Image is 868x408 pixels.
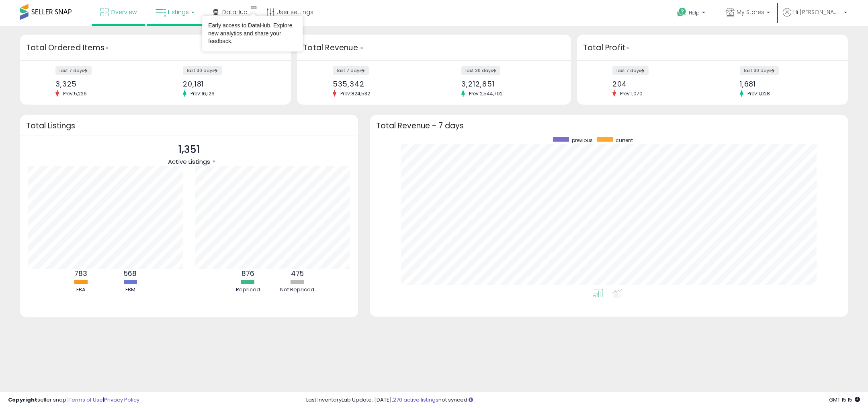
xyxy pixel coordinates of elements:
[183,66,222,75] label: last 30 days
[616,137,633,144] span: current
[461,80,557,88] div: 3,212,851
[186,90,219,97] span: Prev: 16,126
[465,90,507,97] span: Prev: 2,544,702
[303,42,565,54] h3: Total Revenue
[461,66,500,75] label: last 30 days
[168,157,210,166] span: Active Listings
[59,90,91,97] span: Prev: 5,226
[111,8,137,16] span: Overview
[55,66,92,75] label: last 7 days
[583,42,842,54] h3: Total Profit
[74,269,87,278] b: 783
[291,269,304,278] b: 475
[103,44,111,52] div: Tooltip anchor
[183,80,277,88] div: 20,181
[224,286,272,294] div: Repriced
[242,269,254,278] b: 876
[333,80,428,88] div: 535,342
[743,90,774,97] span: Prev: 1,028
[677,7,687,17] i: Get Help
[616,90,647,97] span: Prev: 1,070
[124,269,137,278] b: 568
[208,22,297,45] div: Early access to DataHub. Explore new analytics and share your feedback.
[740,80,834,88] div: 1,681
[612,66,649,75] label: last 7 days
[376,123,842,129] h3: Total Revenue - 7 days
[26,123,352,129] h3: Total Listings
[168,142,210,157] p: 1,351
[247,4,261,12] div: Tooltip anchor
[168,8,189,16] span: Listings
[612,80,706,88] div: 204
[671,1,713,26] a: Help
[222,8,248,16] span: DataHub
[737,8,764,16] span: My Stores
[26,42,285,54] h3: Total Ordered Items
[740,66,779,75] label: last 30 days
[57,286,105,294] div: FBA
[210,158,217,165] div: Tooltip anchor
[55,80,149,88] div: 3,325
[783,8,847,26] a: Hi [PERSON_NAME]
[793,8,841,16] span: Hi [PERSON_NAME]
[273,286,321,294] div: Not Repriced
[572,137,593,144] span: previous
[358,44,365,52] div: Tooltip anchor
[333,66,369,75] label: last 7 days
[106,286,154,294] div: FBM
[624,44,631,52] div: Tooltip anchor
[336,90,374,97] span: Prev: 824,532
[689,9,700,16] span: Help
